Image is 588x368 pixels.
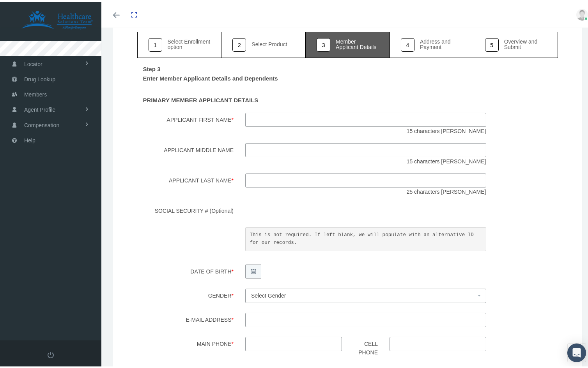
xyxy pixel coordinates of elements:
label: Enter Member Applicant Details and Dependents [137,72,284,84]
span: Help [24,131,35,146]
label: Gender [131,287,240,303]
p: 15 characters [PERSON_NAME] [407,125,486,133]
div: 3 [317,36,330,50]
img: user-placeholder.jpg [576,7,588,19]
label: Applicant Middle Name [131,141,240,164]
div: Select Product [251,40,287,45]
p: 15 characters [PERSON_NAME] [407,155,486,164]
div: 1 [149,36,162,50]
div: 5 [485,36,499,50]
label: Step 3 [137,60,166,72]
div: Select Enrollment option [168,37,211,48]
pre: This is not required. If left blank, we will populate with an alternative ID for our records. [245,225,486,250]
label: PRIMARY MEMBER APPLICANT DETAILS [137,91,264,103]
p: 25 characters [PERSON_NAME] [407,186,486,194]
span: Drug Lookup [24,70,55,85]
div: 4 [401,36,414,50]
label: Main Phone [131,335,240,351]
img: HEALTHCARE SOLUTIONS TEAM, LLC [10,9,104,28]
label: SOCIAL SECURITY # (Optional) [131,202,240,216]
div: 2 [232,36,246,50]
label: Cell Phone [348,335,384,357]
span: Members [24,85,47,100]
span: Select Gender [251,291,286,297]
span: Agent Profile [24,100,55,115]
div: Overview and Submit [504,37,547,48]
label: Applicant Last Name [131,172,240,194]
label: Date of Birth [131,263,240,279]
div: Member Applicant Details [336,37,379,48]
div: Address and Payment [420,37,463,48]
span: Locator [24,55,43,70]
div: Open Intercom Messenger [567,342,586,360]
label: E-mail Address [131,311,240,327]
span: Compensation [24,116,59,131]
label: Applicant First Name [131,111,240,133]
